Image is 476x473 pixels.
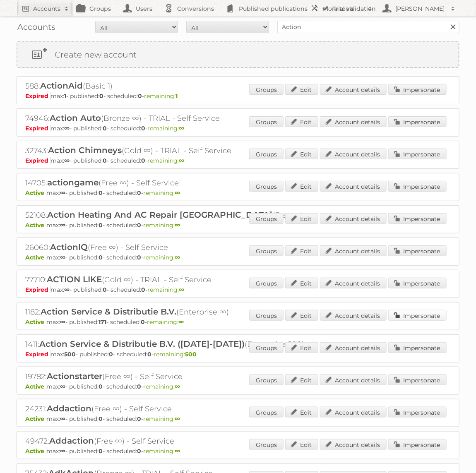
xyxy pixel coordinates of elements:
a: Account details [320,116,387,127]
strong: 0 [138,92,142,100]
a: Impersonate [388,310,447,321]
h2: 52108: (Free ∞) - Self Service [25,210,315,221]
span: remaining: [143,383,180,390]
a: Groups [249,245,284,256]
a: Groups [249,310,284,321]
p: max: - published: - scheduled: - [25,286,451,293]
p: max: - published: - scheduled: - [25,125,451,132]
span: remaining: [143,254,180,261]
a: Edit [285,213,318,224]
a: Account details [320,245,387,256]
a: Edit [285,116,318,127]
span: ACTION LIKE [47,274,102,284]
h2: 14705: (Free ∞) - Self Service [25,178,315,188]
p: max: - published: - scheduled: - [25,254,451,261]
a: Groups [249,84,284,95]
a: Impersonate [388,84,447,95]
span: Active [25,447,46,455]
a: Edit [285,149,318,159]
h2: 19782: (Free ∞) - Self Service [25,371,315,382]
p: max: - published: - scheduled: - [25,92,451,100]
a: Impersonate [388,375,447,385]
a: Edit [285,407,318,418]
a: Impersonate [388,278,447,288]
strong: 0 [141,157,145,164]
p: max: - published: - scheduled: - [25,318,451,326]
span: Active [25,318,46,326]
strong: 0 [99,415,103,423]
a: Impersonate [388,213,447,224]
strong: ∞ [175,383,180,390]
strong: ∞ [64,286,70,293]
strong: ∞ [175,221,180,229]
span: remaining: [143,415,180,423]
a: Groups [249,213,284,224]
h2: 26060: (Free ∞) - Self Service [25,242,315,253]
strong: ∞ [175,189,180,197]
strong: 0 [137,254,141,261]
a: Groups [249,342,284,353]
p: max: - published: - scheduled: - [25,157,451,164]
span: Action Service & Distributie B.V. [41,307,176,317]
a: Groups [249,439,284,450]
span: remaining: [147,157,184,164]
span: Expired [25,125,50,132]
strong: 0 [137,383,141,390]
strong: 1 [175,92,178,100]
strong: 0 [147,351,151,358]
a: Impersonate [388,116,447,127]
strong: 0 [141,318,145,326]
span: ActionAid [40,81,83,91]
span: Active [25,383,46,390]
span: Action Chimneys [48,145,122,155]
span: Addaction [49,436,94,446]
strong: ∞ [64,125,70,132]
a: Account details [320,181,387,192]
span: Active [25,254,46,261]
strong: ∞ [175,415,180,423]
a: Groups [249,407,284,418]
strong: 0 [137,447,141,455]
a: Account details [320,375,387,385]
h2: 24231: (Free ∞) - Self Service [25,403,315,414]
a: Edit [285,375,318,385]
span: Expired [25,286,50,293]
a: Impersonate [388,342,447,353]
strong: ∞ [179,286,184,293]
strong: ∞ [64,157,70,164]
span: remaining: [147,286,184,293]
a: Edit [285,310,318,321]
strong: ∞ [60,383,65,390]
p: max: - published: - scheduled: - [25,221,451,229]
h2: 1411: (Enterprise 500) [25,339,315,350]
a: Groups [249,116,284,127]
p: max: - published: - scheduled: - [25,351,451,358]
a: Edit [285,342,318,353]
a: Impersonate [388,181,447,192]
a: Edit [285,181,318,192]
a: Impersonate [388,407,447,418]
h2: 49472: (Free ∞) - Self Service [25,436,315,447]
strong: 0 [103,286,107,293]
span: Action Heating And AC Repair [GEOGRAPHIC_DATA] [47,210,272,220]
strong: ∞ [175,254,180,261]
a: Groups [249,278,284,288]
span: Action Service & Distributie B.V. ([DATE]-[DATE]) [39,339,245,349]
span: remaining: [143,221,180,229]
strong: ∞ [179,157,184,164]
strong: 0 [141,125,145,132]
strong: 0 [109,351,113,358]
span: Active [25,415,46,423]
strong: ∞ [60,415,65,423]
strong: ∞ [60,189,65,197]
p: max: - published: - scheduled: - [25,189,451,197]
strong: 0 [103,157,107,164]
a: Account details [320,278,387,288]
span: Expired [25,92,50,100]
h2: More tools [323,5,364,13]
strong: 0 [99,447,103,455]
span: Addaction [47,403,91,413]
a: Impersonate [388,245,447,256]
p: max: - published: - scheduled: - [25,383,451,390]
strong: 0 [141,286,145,293]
